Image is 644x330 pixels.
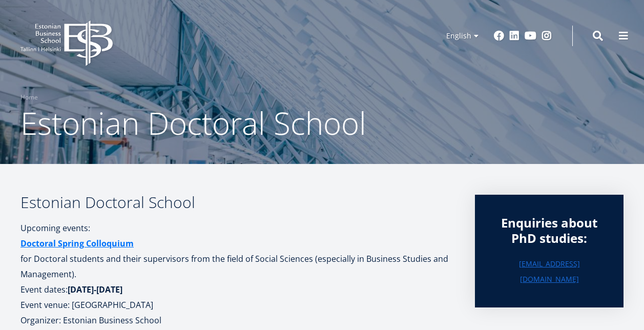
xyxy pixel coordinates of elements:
[20,92,38,102] a: Home
[68,284,122,295] strong: [DATE]-[DATE]
[509,31,520,41] a: Linkedin
[20,220,454,236] p: Upcoming events:
[525,31,536,41] a: Youtube
[495,256,603,287] a: [EMAIL_ADDRESS][DOMAIN_NAME]
[20,102,366,144] span: Estonian Doctoral School
[20,238,134,249] strong: Doctoral Spring Colloquium
[20,236,134,251] a: Doctoral Spring Colloquium
[495,215,603,246] div: Enquiries about PhD studies:
[494,31,504,41] a: Facebook
[20,192,195,213] b: Estonian Doctoral School
[542,31,552,41] a: Instagram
